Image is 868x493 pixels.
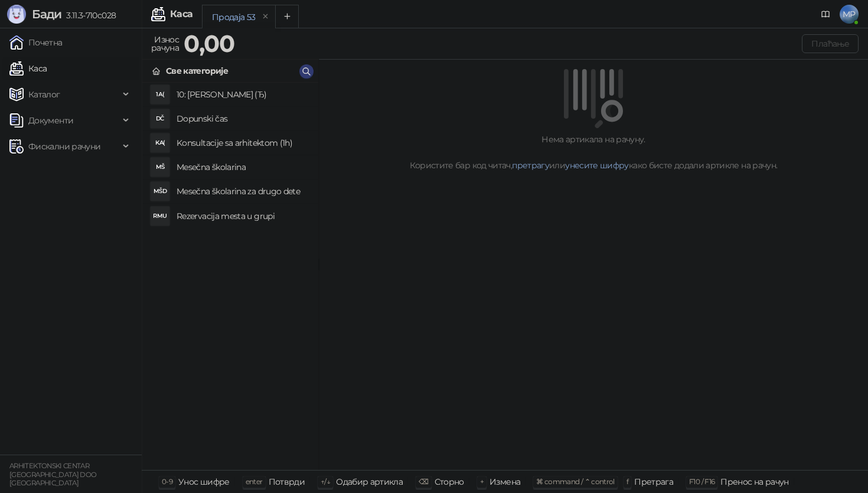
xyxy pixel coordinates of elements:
[419,477,428,486] span: ⌫
[177,207,309,226] h4: Rezervacija mesta u grupi
[177,85,309,104] h4: 10: [PERSON_NAME] (Ђ)
[689,477,714,486] span: F10 / F16
[7,5,26,24] img: Logo
[321,477,330,486] span: ↑/↓
[61,10,116,21] span: 3.11.3-710c028
[177,133,309,152] h4: Konsultacije sa arhitektom (1h)
[275,5,299,28] button: Add tab
[258,12,273,22] button: remove
[840,5,859,24] span: MP
[480,477,484,486] span: +
[142,83,318,470] div: grid
[177,182,309,201] h4: Mesečna školarina za drugo dete
[151,109,169,128] div: DČ
[212,11,256,24] div: Продаја 53
[151,182,169,201] div: MŠD
[816,5,835,24] a: Документација
[634,474,673,489] div: Претрага
[178,474,230,489] div: Унос шифре
[162,477,172,486] span: 0-9
[151,207,169,226] div: RMU
[269,474,305,489] div: Потврди
[28,83,60,106] span: Каталог
[565,160,629,171] a: унесите шифру
[151,85,169,104] div: 1А(
[166,64,228,77] div: Све категорије
[9,57,47,80] a: Каса
[149,32,181,55] div: Износ рачуна
[177,158,309,177] h4: Mesečna školarina
[170,9,192,19] div: Каса
[246,477,263,486] span: enter
[28,109,73,132] span: Документи
[536,477,615,486] span: ⌘ command / ⌃ control
[333,133,854,172] div: Нема артикала на рачуну. Користите бар код читач, или како бисте додали артикле на рачун.
[490,474,520,489] div: Измена
[336,474,403,489] div: Одабир артикла
[177,109,309,128] h4: Dopunski čas
[435,474,464,489] div: Сторно
[720,474,788,489] div: Пренос на рачун
[626,477,628,486] span: f
[512,160,549,171] a: претрагу
[802,34,859,53] button: Плаћање
[32,7,61,21] span: Бади
[9,462,97,487] small: ARHITEKTONSKI CENTAR [GEOGRAPHIC_DATA] DOO [GEOGRAPHIC_DATA]
[151,158,169,177] div: MŠ
[151,133,169,152] div: KA(
[28,135,100,158] span: Фискални рачуни
[9,31,63,54] a: Почетна
[184,29,234,58] strong: 0,00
